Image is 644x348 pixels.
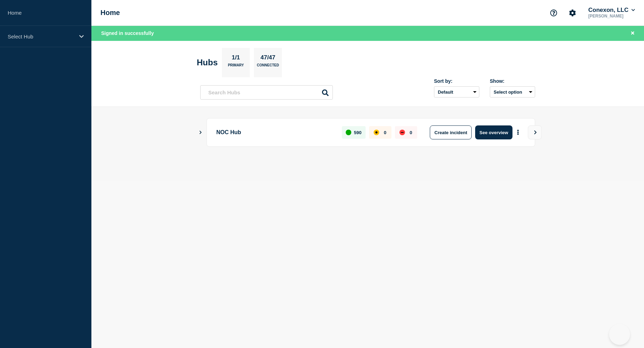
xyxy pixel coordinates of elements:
[258,54,278,63] p: 47/47
[490,78,535,84] div: Show:
[346,130,351,135] div: up
[374,130,379,135] div: affected
[430,125,472,139] button: Create incident
[199,130,202,135] button: Show Connected Hubs
[434,78,479,84] div: Sort by:
[410,130,412,135] p: 0
[216,125,334,139] p: NOC Hub
[399,130,405,135] div: down
[628,29,637,37] button: Close banner
[384,130,386,135] p: 0
[101,30,154,36] span: Signed in successfully
[528,125,542,139] button: View
[434,86,479,97] select: Sort by
[514,126,523,139] button: More actions
[609,324,630,345] iframe: Help Scout Beacon - Open
[587,7,636,14] button: Conexon, LLC
[587,14,636,19] p: [PERSON_NAME]
[546,6,561,20] button: Support
[8,34,75,39] p: Select Hub
[354,130,362,135] p: 590
[229,54,243,63] p: 1/1
[228,63,244,71] p: Primary
[490,86,535,97] button: Select option
[565,6,580,20] button: Account settings
[100,9,120,17] h1: Home
[197,58,218,67] h2: Hubs
[257,63,279,71] p: Connected
[200,85,333,100] input: Search Hubs
[475,125,512,139] button: See overview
